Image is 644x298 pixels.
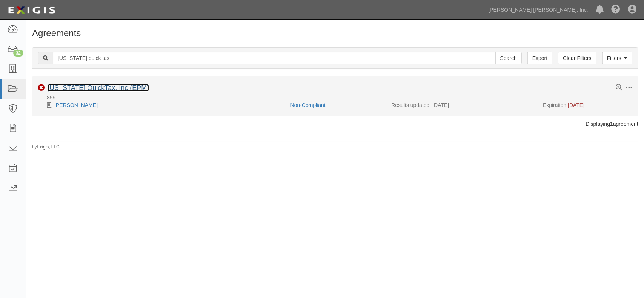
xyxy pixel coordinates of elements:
[543,101,633,109] div: Expiration:
[495,52,522,64] input: Search
[391,101,532,109] div: Results updated: [DATE]
[38,101,285,109] div: Grace Huite
[48,84,149,92] a: [US_STATE] QuickTax, Inc (EPM)
[38,84,45,91] i: Non-Compliant
[610,121,613,127] b: 1
[527,52,552,64] a: Export
[290,102,326,108] a: Non-Compliant
[6,3,58,17] img: logo-5460c22ac91f19d4615b14bd174203de0afe785f0fc80cf4dbbc73dc1793850b.png
[53,52,496,64] input: Search
[38,94,638,101] div: 859
[48,84,149,92] div: Alabama QuickTax, Inc (EPM)
[13,50,23,57] div: 32
[558,52,596,64] a: Clear Filters
[54,102,98,108] a: [PERSON_NAME]
[484,2,592,17] a: [PERSON_NAME] [PERSON_NAME], Inc.
[616,84,622,91] a: View results summary
[26,120,644,128] div: Displaying agreement
[602,52,632,64] a: Filters
[611,5,620,14] i: Help Center - Complianz
[32,144,60,150] small: by
[37,144,60,150] a: Exigis, LLC
[568,102,584,108] span: [DATE]
[32,28,638,38] h1: Agreements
